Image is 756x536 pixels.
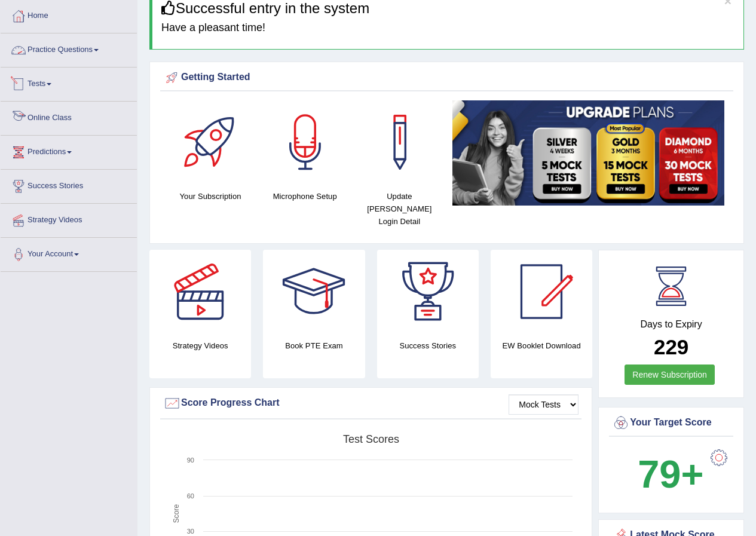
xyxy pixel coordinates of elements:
[625,365,715,385] a: Renew Subscription
[1,238,137,268] a: Your Account
[163,394,579,412] div: Score Progress Chart
[149,339,251,352] h4: Strategy Videos
[263,339,365,352] h4: Book PTE Exam
[491,339,592,352] h4: EW Booklet Download
[612,319,730,330] h4: Days to Expiry
[1,33,137,63] a: Practice Questions
[187,457,194,464] text: 90
[264,190,346,203] h4: Microphone Setup
[1,136,137,166] a: Predictions
[358,190,440,228] h4: Update [PERSON_NAME] Login Detail
[654,335,688,359] b: 229
[612,414,730,432] div: Your Target Score
[169,190,252,203] h4: Your Subscription
[172,504,180,523] tspan: Score
[187,492,194,500] text: 60
[343,433,399,445] tspan: Test scores
[187,528,194,535] text: 30
[163,69,730,87] div: Getting Started
[1,68,137,97] a: Tests
[1,204,137,234] a: Strategy Videos
[1,102,137,131] a: Online Class
[161,22,734,34] h4: Have a pleasant time!
[377,339,479,352] h4: Success Stories
[1,170,137,200] a: Success Stories
[161,1,734,16] h3: Successful entry in the system
[452,100,724,206] img: small5.jpg
[638,452,703,496] b: 79+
